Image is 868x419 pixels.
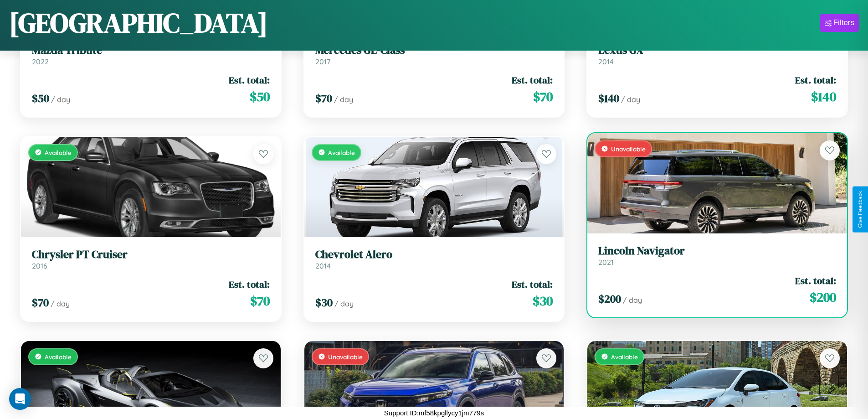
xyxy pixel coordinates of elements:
span: $ 140 [811,88,836,106]
span: 2017 [315,57,330,66]
div: Open Intercom Messenger [9,388,31,410]
span: Est. total: [229,73,270,87]
h3: Lexus GX [598,44,836,57]
h3: Mercedes GL-Class [315,44,553,57]
span: / day [334,95,353,104]
span: 2022 [32,57,49,66]
span: $ 200 [598,291,621,306]
span: $ 50 [250,88,270,106]
span: / day [51,95,70,104]
a: Mercedes GL-Class2017 [315,44,553,66]
p: Support ID: mf58kpgllycy1jm779s [384,407,484,419]
h3: Mazda Tribute [32,44,270,57]
span: $ 70 [533,88,553,106]
span: Unavailable [328,353,363,361]
span: Est. total: [795,274,836,287]
span: 2021 [598,258,614,267]
span: $ 70 [250,292,270,310]
span: $ 200 [810,288,836,306]
a: Lincoln Navigator2021 [598,244,836,267]
a: Chrysler PT Cruiser2016 [32,248,270,270]
span: Unavailable [611,145,646,153]
span: Available [328,149,355,156]
a: Chevrolet Alero2014 [315,248,553,270]
span: Est. total: [795,73,836,87]
span: $ 30 [315,295,333,310]
span: Est. total: [512,278,553,291]
span: $ 70 [315,91,332,106]
h3: Chevrolet Alero [315,248,553,261]
span: $ 140 [598,91,619,106]
span: 2014 [598,57,614,66]
a: Mazda Tribute2022 [32,44,270,66]
span: Available [45,353,72,361]
span: Available [45,149,72,156]
span: $ 70 [32,295,49,310]
span: $ 50 [32,91,49,106]
span: / day [334,299,354,308]
span: Est. total: [512,73,553,87]
span: Est. total: [229,278,270,291]
button: Filters [820,14,859,32]
div: Filters [833,18,854,27]
span: / day [623,295,642,305]
span: / day [621,95,640,104]
a: Lexus GX2014 [598,44,836,66]
span: $ 30 [533,292,553,310]
span: Available [611,353,638,361]
span: / day [51,299,70,308]
div: Give Feedback [857,191,863,228]
span: 2014 [315,261,331,270]
h3: Chrysler PT Cruiser [32,248,270,261]
span: 2016 [32,261,47,270]
h3: Lincoln Navigator [598,244,836,258]
h1: [GEOGRAPHIC_DATA] [9,4,268,41]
